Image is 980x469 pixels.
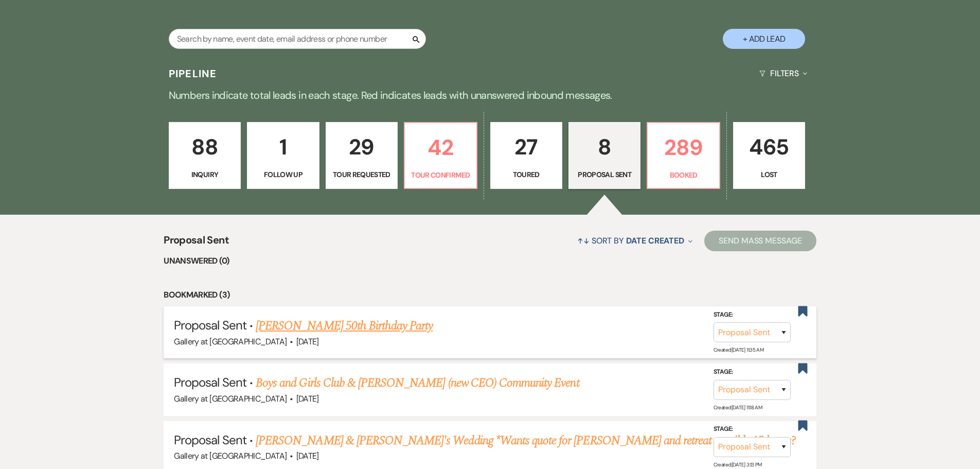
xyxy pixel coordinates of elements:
[575,130,634,164] p: 8
[169,122,241,189] a: 88Inquiry
[568,122,640,189] a: 8Proposal Sent
[296,336,319,347] span: [DATE]
[256,431,796,450] a: [PERSON_NAME] & [PERSON_NAME]'s Wedding *Wants quote for [PERSON_NAME] and retreat possibly 15 ho...
[254,169,312,180] p: Follow Up
[169,29,426,49] input: Search by name, event date, email address or phone number
[169,66,217,81] h3: Pipeline
[714,367,791,378] label: Stage:
[296,450,319,461] span: [DATE]
[575,169,634,180] p: Proposal Sent
[497,130,556,164] p: 27
[654,169,712,181] p: Booked
[411,169,470,181] p: Tour Confirmed
[647,122,720,189] a: 289Booked
[411,130,470,165] p: 42
[490,122,562,189] a: 27Toured
[714,309,791,321] label: Stage:
[164,254,816,268] li: Unanswered (0)
[247,122,319,189] a: 1Follow Up
[120,87,861,103] p: Numbers indicate total leads in each stage. Red indicates leads with unanswered inbound messages.
[714,461,762,468] span: Created: [DATE] 3:13 PM
[654,130,712,165] p: 289
[326,122,398,189] a: 29Tour Requested
[164,288,816,302] li: Bookmarked (3)
[704,231,816,251] button: Send Mass Message
[332,169,391,180] p: Tour Requested
[714,346,763,353] span: Created: [DATE] 11:35 AM
[174,450,287,461] span: Gallery at [GEOGRAPHIC_DATA]
[404,122,477,189] a: 42Tour Confirmed
[740,169,798,180] p: Lost
[175,130,234,164] p: 88
[164,232,229,254] span: Proposal Sent
[714,424,791,435] label: Stage:
[497,169,556,180] p: Toured
[626,235,684,246] span: Date Created
[174,393,287,404] span: Gallery at [GEOGRAPHIC_DATA]
[573,227,697,254] button: Sort By Date Created
[740,130,798,164] p: 465
[723,29,805,49] button: + Add Lead
[577,235,590,246] span: ↑↓
[332,130,391,164] p: 29
[174,336,287,347] span: Gallery at [GEOGRAPHIC_DATA]
[174,432,246,448] span: Proposal Sent
[174,317,246,333] span: Proposal Sent
[755,60,811,87] button: Filters
[254,130,312,164] p: 1
[175,169,234,180] p: Inquiry
[256,317,433,335] a: [PERSON_NAME] 50th Birthday Party
[296,393,319,404] span: [DATE]
[256,374,579,392] a: Boys and Girls Club & [PERSON_NAME] (new CEO) Community Event
[733,122,805,189] a: 465Lost
[174,374,246,390] span: Proposal Sent
[714,404,762,411] span: Created: [DATE] 11:18 AM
